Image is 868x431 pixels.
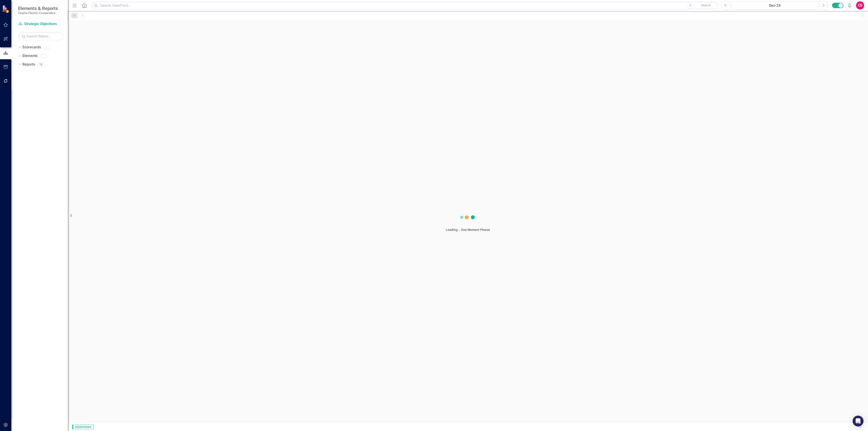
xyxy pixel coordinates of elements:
div: 16 [37,62,45,66]
span: Search [701,3,711,7]
input: Search Below... [18,32,63,40]
a: Elements [22,53,38,59]
div: Loading... One Moment Please [446,227,490,232]
small: Ozarks Electric Cooperative [18,11,58,15]
span: Elements & Reports [18,6,58,11]
a: Reports [22,62,35,67]
div: Dec-24 [733,3,816,8]
img: ClearPoint Strategy [2,5,11,13]
a: Scorecards [22,45,41,50]
a: Strategic Objectives [18,21,63,27]
div: Open Intercom Messenger [853,416,863,426]
button: Search [694,2,717,9]
button: CS [856,1,864,9]
input: Search ClearPoint... [92,2,718,9]
span: Administrator [72,425,94,429]
button: Dec-24 [731,1,818,9]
